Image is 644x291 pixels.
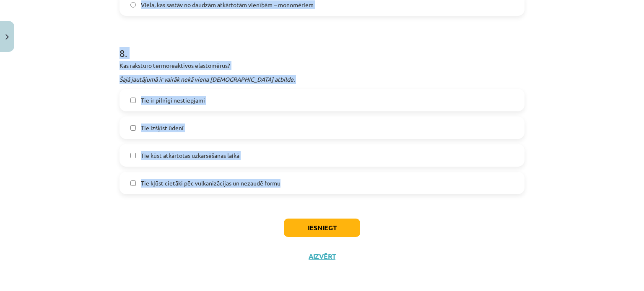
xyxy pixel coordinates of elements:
[284,219,360,237] button: Iesniegt
[119,33,525,59] h1: 8 .
[141,96,205,105] span: Tie ir pilnīgi nestiepjami
[119,75,295,83] em: Šajā jautājumā ir vairāk nekā viena [DEMOGRAPHIC_DATA] atbilde.
[130,180,136,186] input: Tie kļūst cietāki pēc vulkanizācijas un nezaudē formu
[130,153,136,158] input: Tie kūst atkārtotas uzkarsēšanas laikā
[141,124,184,132] span: Tie izšķīst ūdenī
[130,98,136,103] input: Tie ir pilnīgi nestiepjami
[141,151,239,160] span: Tie kūst atkārtotas uzkarsēšanas laikā
[5,34,9,40] img: icon-close-lesson-0947bae3869378f0d4975bcd49f059093ad1ed9edebbc8119c70593378902aed.svg
[141,179,280,188] span: Tie kļūst cietāki pēc vulkanizācijas un nezaudē formu
[119,61,525,70] p: Kas raksturo termoreaktīvos elastomērus?
[130,2,136,8] input: Viela, kas sastāv no daudzām atkārtotām vienībām – monomēriem
[141,0,314,9] span: Viela, kas sastāv no daudzām atkārtotām vienībām – monomēriem
[306,252,338,260] button: Aizvērt
[130,125,136,131] input: Tie izšķīst ūdenī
